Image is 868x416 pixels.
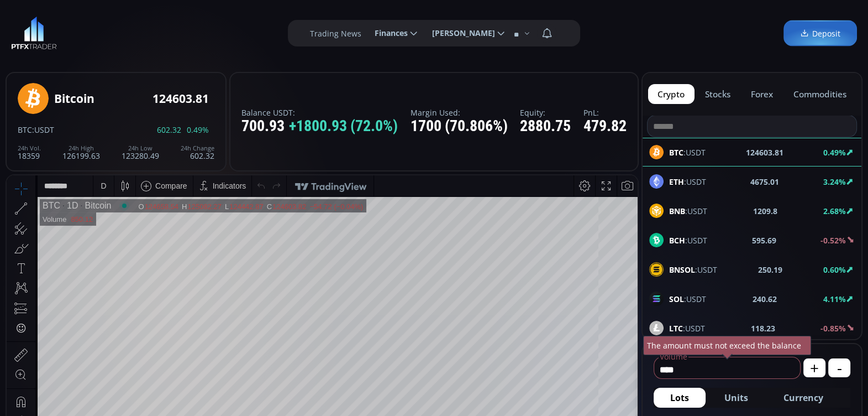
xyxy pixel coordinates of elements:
[648,84,695,104] button: crypto
[18,145,41,160] div: 18359
[18,124,32,135] span: BTC
[10,148,19,158] div: 
[310,28,361,39] label: Trading News
[424,22,495,44] span: [PERSON_NAME]
[783,20,857,46] a: Deposit
[669,264,717,275] span: :USDT
[32,124,54,135] span: :USDT
[783,391,823,404] span: Currency
[181,145,214,160] div: 602.32
[303,27,356,35] div: −54.72 (−0.04%)
[669,205,707,217] span: :USDT
[36,25,54,35] div: BTC
[669,235,685,246] b: BCH
[643,336,811,355] div: The amount must not exceed the balance
[823,264,846,275] b: 0.60%
[800,28,840,39] span: Deposit
[669,206,685,216] b: BNB
[152,92,209,105] div: 124603.81
[753,205,777,217] b: 1209.8
[62,145,100,160] div: 126199.63
[266,27,299,35] div: 124603.82
[181,27,214,35] div: 125082.27
[94,6,99,15] div: D
[241,118,398,135] div: 700.93
[223,27,256,35] div: 124442.87
[708,388,765,408] button: Units
[241,108,398,117] label: Balance USDT:
[175,27,181,35] div: H
[750,176,779,188] b: 4675.01
[820,235,846,246] b: -0.52%
[54,25,71,35] div: 1D
[654,388,706,408] button: Lots
[157,126,181,134] span: 602.32
[71,25,104,35] div: Bitcoin
[669,323,683,334] b: LTC
[206,6,240,15] div: Indicators
[62,145,100,152] div: 24h High
[122,145,159,152] div: 24h Low
[113,25,123,35] div: Market open
[823,294,846,304] b: 4.11%
[758,264,782,275] b: 250.19
[670,391,689,404] span: Lots
[11,17,57,50] img: LOGO
[187,126,209,134] span: 0.49%
[669,176,684,187] b: ETH
[25,386,30,401] div: Hide Drawings Toolbar
[149,6,181,15] div: Compare
[803,358,825,377] button: +
[367,22,408,44] span: Finances
[783,84,856,104] button: commodities
[751,323,775,334] b: 118.23
[753,293,777,305] b: 240.62
[669,264,695,275] b: BNSOL
[583,118,627,135] div: 479.82
[36,40,60,48] div: Volume
[669,294,684,304] b: SOL
[823,176,846,187] b: 3.24%
[181,145,214,152] div: 24h Change
[520,118,571,135] div: 2880.75
[752,235,776,246] b: 595.69
[411,118,508,135] div: 1700 (70.806%)
[64,40,86,48] div: 850.12
[669,323,705,334] span: :USDT
[669,293,706,305] span: :USDT
[583,108,627,117] label: PnL:
[823,206,846,216] b: 2.68%
[122,145,159,160] div: 123280.49
[820,323,846,334] b: -0.85%
[138,27,172,35] div: 124658.54
[669,235,707,246] span: :USDT
[741,84,783,104] button: forex
[131,27,138,35] div: O
[696,84,740,104] button: stocks
[54,92,94,105] div: Bitcoin
[724,391,748,404] span: Units
[18,145,41,152] div: 24h Vol.
[828,358,850,377] button: -
[411,108,508,117] label: Margin Used:
[260,27,266,35] div: C
[520,108,571,117] label: Equity:
[767,388,840,408] button: Currency
[218,27,223,35] div: L
[669,176,706,188] span: :USDT
[289,118,398,135] span: +1800.93 (72.0%)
